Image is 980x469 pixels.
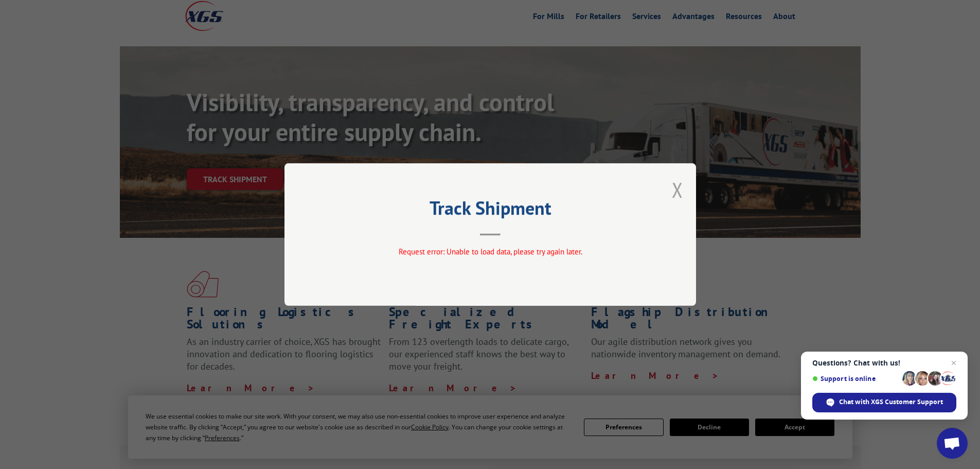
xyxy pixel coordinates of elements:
div: Open chat [937,428,968,459]
span: Support is online [812,375,899,383]
span: Close chat [948,357,960,369]
span: Request error: Unable to load data, please try again later. [398,247,582,256]
button: Close modal [672,176,683,203]
span: Chat with XGS Customer Support [839,397,943,407]
div: Chat with XGS Customer Support [812,393,956,412]
span: Questions? Chat with us! [812,359,956,367]
h2: Track Shipment [336,201,645,220]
